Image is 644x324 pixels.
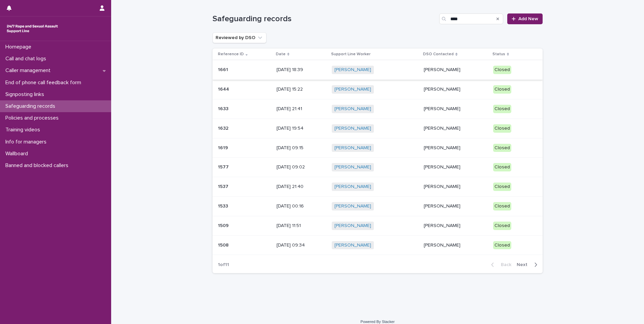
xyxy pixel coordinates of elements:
[424,67,488,73] p: [PERSON_NAME]
[334,203,371,209] a: [PERSON_NAME]
[5,22,59,35] img: rhQMoQhaT3yELyF149Cw
[218,163,230,170] p: 1577
[218,202,229,209] p: 1533
[213,80,543,99] tr: 16441644 [DATE] 15:22[PERSON_NAME] [PERSON_NAME]Closed
[439,13,503,24] input: Search
[218,222,230,229] p: 1509
[213,216,543,235] tr: 15091509 [DATE] 11:51[PERSON_NAME] [PERSON_NAME]Closed
[493,144,511,152] div: Closed
[277,203,327,209] p: [DATE] 00:16
[360,320,394,324] a: Powered By Stacker
[497,262,511,267] span: Back
[517,262,532,267] span: Next
[3,103,61,109] p: Safeguarding records
[218,85,230,92] p: 1644
[213,60,543,80] tr: 16611661 [DATE] 18:39[PERSON_NAME] [PERSON_NAME]Closed
[3,139,52,145] p: Info for managers
[493,241,511,250] div: Closed
[334,67,371,73] a: [PERSON_NAME]
[277,184,327,190] p: [DATE] 21:40
[277,242,327,248] p: [DATE] 09:34
[218,124,230,131] p: 1632
[486,262,514,268] button: Back
[277,67,327,73] p: [DATE] 18:39
[334,126,371,131] a: [PERSON_NAME]
[331,51,371,58] p: Support Line Worker
[277,106,327,112] p: [DATE] 21:41
[493,202,511,210] div: Closed
[213,235,543,255] tr: 15081508 [DATE] 09:34[PERSON_NAME] [PERSON_NAME]Closed
[218,144,229,151] p: 1619
[334,87,371,92] a: [PERSON_NAME]
[334,164,371,170] a: [PERSON_NAME]
[3,151,33,157] p: Wallboard
[3,115,64,121] p: Policies and processes
[3,91,50,98] p: Signposting links
[493,222,511,230] div: Closed
[424,106,488,112] p: [PERSON_NAME]
[277,126,327,131] p: [DATE] 19:54
[3,67,56,74] p: Caller management
[334,242,371,248] a: [PERSON_NAME]
[218,51,244,58] p: Reference ID
[218,241,230,248] p: 1508
[493,85,511,94] div: Closed
[424,145,488,151] p: [PERSON_NAME]
[424,223,488,229] p: [PERSON_NAME]
[493,163,511,171] div: Closed
[277,164,327,170] p: [DATE] 09:02
[334,184,371,190] a: [PERSON_NAME]
[213,32,266,43] button: Reviewed by DSO
[492,51,505,58] p: Status
[276,51,286,58] p: Date
[424,126,488,131] p: [PERSON_NAME]
[507,13,543,24] a: Add New
[493,105,511,113] div: Closed
[334,106,371,112] a: [PERSON_NAME]
[493,183,511,191] div: Closed
[277,223,327,229] p: [DATE] 11:51
[3,44,37,50] p: Homepage
[218,105,230,112] p: 1633
[424,203,488,209] p: [PERSON_NAME]
[213,257,234,273] p: 1 of 11
[213,119,543,138] tr: 16321632 [DATE] 19:54[PERSON_NAME] [PERSON_NAME]Closed
[213,158,543,177] tr: 15771577 [DATE] 09:02[PERSON_NAME] [PERSON_NAME]Closed
[334,145,371,151] a: [PERSON_NAME]
[213,14,437,24] h1: Safeguarding records
[424,242,488,248] p: [PERSON_NAME]
[493,66,511,74] div: Closed
[424,164,488,170] p: [PERSON_NAME]
[423,51,454,58] p: DSO Contacted
[213,138,543,158] tr: 16191619 [DATE] 09:15[PERSON_NAME] [PERSON_NAME]Closed
[493,124,511,133] div: Closed
[213,177,543,197] tr: 15371537 [DATE] 21:40[PERSON_NAME] [PERSON_NAME]Closed
[424,87,488,92] p: [PERSON_NAME]
[277,87,327,92] p: [DATE] 15:22
[334,223,371,229] a: [PERSON_NAME]
[218,66,229,73] p: 1661
[424,184,488,190] p: [PERSON_NAME]
[3,162,74,169] p: Banned and blocked callers
[3,127,45,133] p: Training videos
[518,17,538,21] span: Add New
[3,56,52,62] p: Call and chat logs
[218,183,230,190] p: 1537
[3,79,87,86] p: End of phone call feedback form
[213,196,543,216] tr: 15331533 [DATE] 00:16[PERSON_NAME] [PERSON_NAME]Closed
[277,145,327,151] p: [DATE] 09:15
[213,99,543,119] tr: 16331633 [DATE] 21:41[PERSON_NAME] [PERSON_NAME]Closed
[514,262,543,268] button: Next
